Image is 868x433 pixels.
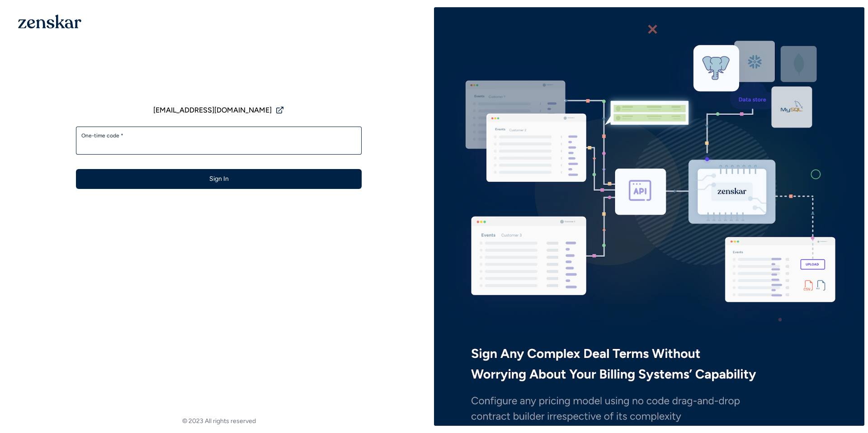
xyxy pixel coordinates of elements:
[4,417,434,426] footer: © 2023 All rights reserved
[81,132,356,139] label: One-time code *
[18,14,81,28] img: 1OGAJ2xQqyY4LXKgY66KYq0eOWRCkrZdAb3gUhuVAqdWPZE9SRJmCz+oDMSn4zDLXe31Ii730ItAGKgCKgCCgCikA4Av8PJUP...
[153,105,272,116] span: [EMAIL_ADDRESS][DOMAIN_NAME]
[76,169,362,189] button: Sign In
